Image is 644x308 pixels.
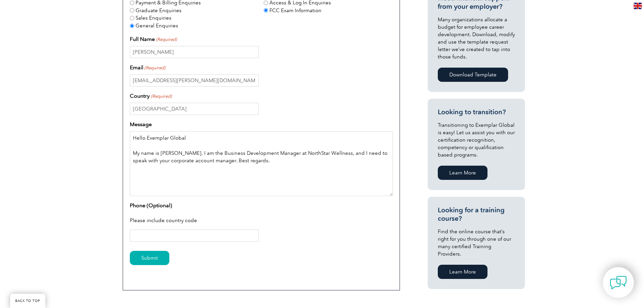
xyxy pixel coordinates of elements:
label: Full Name [130,35,177,43]
p: Many organizations allocate a budget for employee career development. Download, modify and use th... [438,16,515,61]
h3: Looking for a training course? [438,206,515,223]
p: Transitioning to Exemplar Global is easy! Let us assist you with our certification recognition, c... [438,121,515,159]
label: Sales Enquiries [136,14,171,22]
span: (Required) [155,36,177,43]
span: (Required) [144,65,165,71]
h3: Looking to transition? [438,108,515,116]
input: Submit [130,251,169,265]
a: Learn More [438,166,487,180]
label: Message [130,120,152,128]
label: Country [130,92,172,100]
label: Email [130,64,165,72]
a: BACK TO TOP [10,294,45,308]
label: FCC Exam Information [269,7,321,15]
label: Graduate Enquiries [136,7,182,15]
a: Download Template [438,68,508,82]
div: Please include country code [130,212,393,230]
label: General Enquiries [136,22,178,30]
label: Phone (Optional) [130,202,172,210]
span: (Required) [150,93,172,100]
p: Find the online course that’s right for you through one of our many certified Training Providers. [438,228,515,258]
img: en [634,3,642,9]
img: contact-chat.png [610,274,627,291]
a: Learn More [438,265,487,279]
